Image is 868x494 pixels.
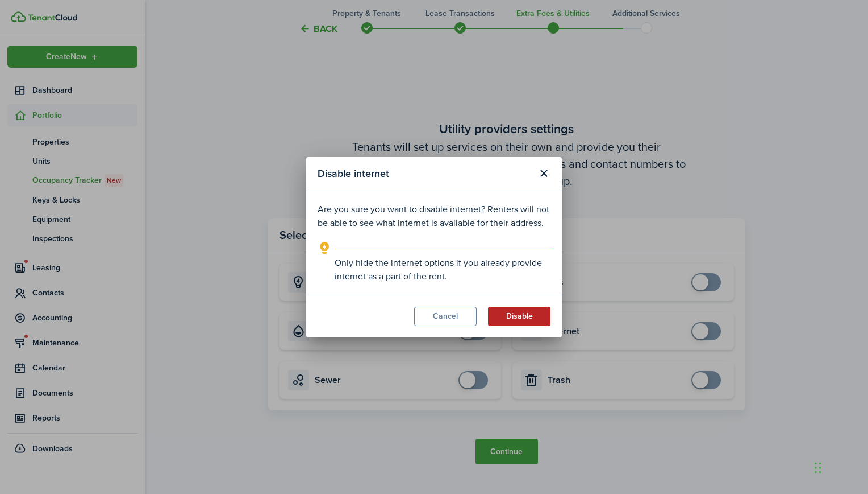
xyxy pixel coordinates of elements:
[318,163,531,185] modal-title: Disable internet
[488,307,550,326] button: Disable
[811,439,868,494] iframe: Chat Widget
[414,307,477,326] button: Cancel
[335,256,550,283] explanation-description: Only hide the internet options if you already provide internet as a part of the rent.
[534,164,553,183] button: Close modal
[318,203,550,230] p: Are you sure you want to disable internet? Renters will not be able to see what internet is avail...
[318,241,332,255] i: outline
[815,451,821,485] div: Drag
